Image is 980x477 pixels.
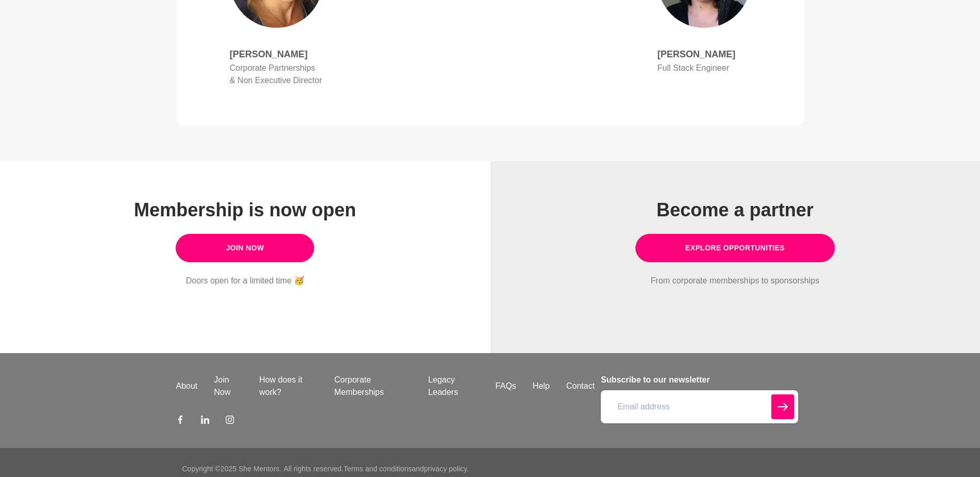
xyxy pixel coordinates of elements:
h4: [PERSON_NAME] [658,49,751,60]
h4: Subscribe to our newsletter [601,374,798,386]
a: Terms and conditions [344,465,412,473]
p: Corporate Partnerships & Non Executive Director [230,62,323,87]
a: How does it work? [251,374,326,399]
a: About [168,380,206,392]
a: Facebook [176,415,184,427]
a: LinkedIn [201,415,209,427]
p: Doors open for a limited time 🥳 [63,275,427,287]
a: Legacy Leaders [420,374,487,399]
a: Join Now [176,234,314,262]
p: Full Stack Engineer [658,62,751,74]
p: All rights reserved. and . [284,464,469,474]
p: Copyright © 2025 She Mentors . [182,464,282,474]
a: FAQs [487,380,524,392]
h4: [PERSON_NAME] [230,49,323,60]
a: Explore opportunities [635,234,835,262]
a: Contact [558,380,603,392]
input: Email address [601,390,798,423]
h1: Become a partner [553,198,917,221]
a: Join Now [206,374,251,399]
a: Corporate Memberships [326,374,420,399]
a: privacy policy [424,465,467,473]
h1: Membership is now open [63,198,427,221]
p: From corporate memberships to sponsorships [553,275,917,287]
a: Instagram [226,415,234,427]
a: Help [524,380,558,392]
